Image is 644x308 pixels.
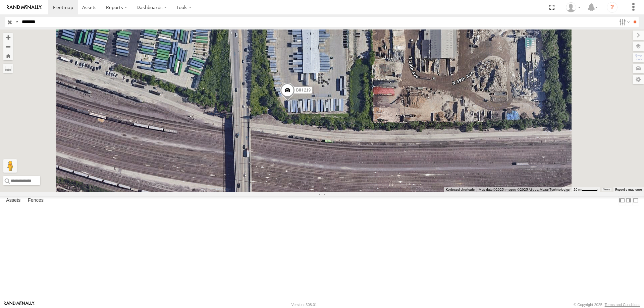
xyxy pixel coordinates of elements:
[3,196,24,205] label: Assets
[24,196,47,205] label: Fences
[633,75,644,84] label: Map Settings
[4,301,35,308] a: Visit our Website
[479,188,570,191] span: Map data ©2025 Imagery ©2025 Airbus, Maxar Technologies
[563,2,583,12] div: Nele .
[574,303,640,307] div: © Copyright 2025 -
[574,188,581,191] span: 20 m
[3,159,17,173] button: Drag Pegman onto the map to open Street View
[3,64,13,73] label: Measure
[605,303,640,307] a: Terms and Conditions
[619,196,625,205] label: Dock Summary Table to the Left
[616,17,631,27] label: Search Filter Options
[446,187,475,192] button: Keyboard shortcuts
[615,188,642,191] a: Report a map error
[296,88,311,93] span: BIH 219
[625,196,632,205] label: Dock Summary Table to the Right
[3,51,13,60] button: Zoom Home
[3,42,13,51] button: Zoom out
[3,33,13,42] button: Zoom in
[572,187,600,192] button: Map Scale: 20 m per 45 pixels
[607,2,618,13] i: ?
[14,17,19,27] label: Search Query
[291,303,317,307] div: Version: 308.01
[7,5,42,10] img: rand-logo.svg
[603,188,610,191] a: Terms (opens in new tab)
[632,196,639,205] label: Hide Summary Table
